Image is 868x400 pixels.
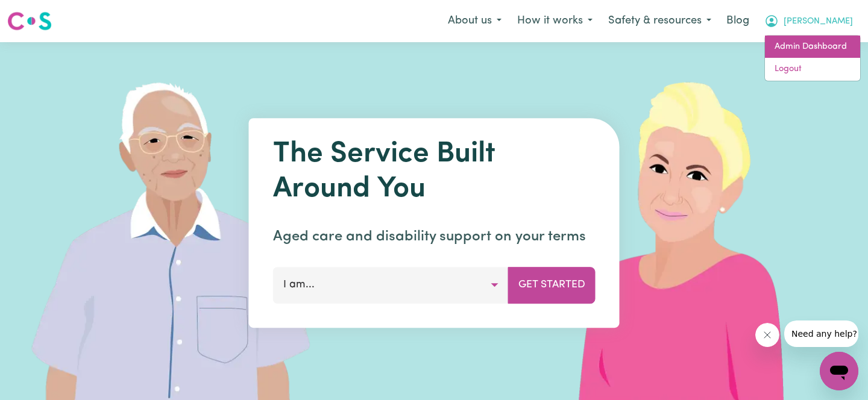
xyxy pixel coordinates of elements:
a: Careseekers logo [7,7,52,35]
img: Careseekers logo [7,10,52,32]
button: Safety & resources [600,8,719,34]
button: I am... [273,267,509,303]
a: Admin Dashboard [765,36,860,58]
button: About us [440,8,509,34]
p: Aged care and disability support on your terms [273,226,596,248]
h1: The Service Built Around You [273,137,596,207]
iframe: Button to launch messaging window [820,352,858,390]
iframe: Message from company [784,320,858,347]
a: Blog [719,8,756,34]
button: My Account [756,8,861,34]
span: [PERSON_NAME] [784,15,853,28]
iframe: Close message [755,323,779,347]
a: Logout [765,58,860,81]
button: Get Started [508,267,596,303]
div: My Account [764,35,861,81]
button: How it works [509,8,600,34]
